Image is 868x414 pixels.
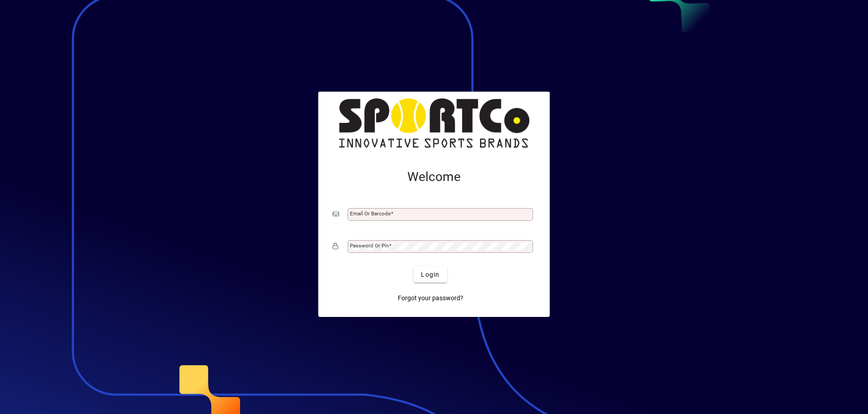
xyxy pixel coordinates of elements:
[398,293,463,303] span: Forgot your password?
[350,242,389,249] mat-label: Password or Pin
[350,210,391,217] mat-label: Email or Barcode
[414,266,447,283] button: Login
[394,290,467,306] a: Forgot your password?
[333,169,535,185] h2: Welcome
[421,270,439,279] span: Login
